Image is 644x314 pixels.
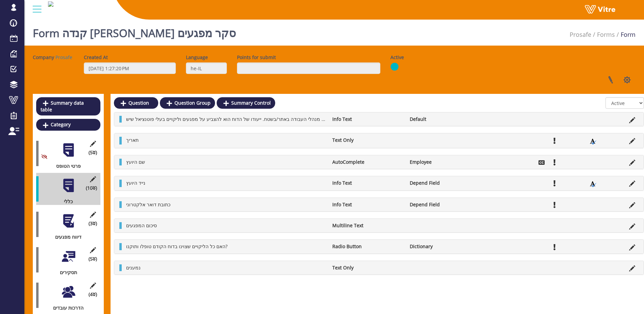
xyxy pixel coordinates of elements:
[89,149,97,156] span: (5 )
[126,137,139,143] span: תאריך
[406,116,484,123] li: Default
[390,62,399,71] img: yes
[33,17,236,46] h1: Form קנדה [PERSON_NAME] סקר מפגעים
[33,54,54,61] label: Company
[36,163,95,169] div: פרטי הטופס
[36,119,100,130] a: Category
[217,97,275,109] a: Summary Control
[329,243,406,250] li: Radio Button
[114,97,158,109] a: Question
[329,116,406,123] li: Info Text
[36,305,95,311] div: הדרכות עובדים
[126,243,228,250] span: האם כל הליקויים שצוינו בדוח הקודם טופלו ותוקנו?
[126,264,141,271] span: נמענים
[126,180,145,186] span: נייד היועץ
[329,180,406,186] li: Info Text
[597,30,615,38] a: Forms
[329,222,406,229] li: Multiline Text
[126,159,145,165] span: שם היועץ
[570,30,591,38] a: Prosafe
[186,54,208,61] label: Language
[329,159,406,165] li: AutoComplete
[406,201,484,208] li: Depend Field
[329,201,406,208] li: Info Text
[48,1,53,7] img: 219d174a-b3ee-438c-b462-e2ccb7c8621e.png
[84,54,108,61] label: Created At
[36,234,95,240] div: דיווח מפגעים
[36,269,95,276] div: תסקירים
[36,97,100,115] a: Summary data table
[126,222,157,229] span: סיכום המפגעים
[406,180,484,186] li: Depend Field
[55,54,72,60] a: Prosafe
[89,220,97,227] span: (3 )
[89,291,97,298] span: (4 )
[329,137,406,143] li: Text Only
[160,97,215,109] a: Question Group
[126,201,170,208] span: כתובת דואר אלקטרוני
[237,54,276,61] label: Points for submit
[615,30,636,39] li: Form
[406,243,484,250] li: Dictionary
[406,159,484,165] li: Employee
[89,256,97,262] span: (5 )
[36,198,95,205] div: כללי
[86,185,97,191] span: (10 )
[329,264,406,271] li: Text Only
[390,54,404,61] label: Active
